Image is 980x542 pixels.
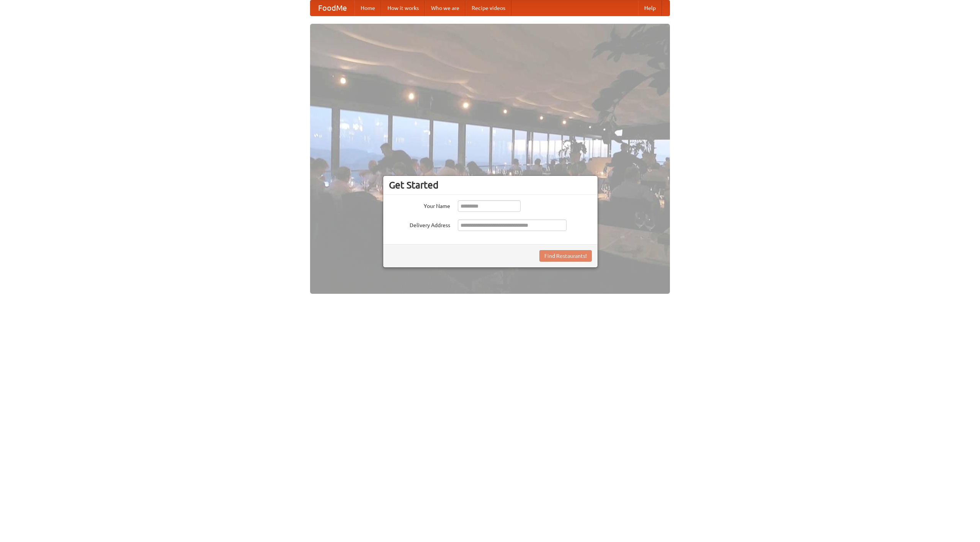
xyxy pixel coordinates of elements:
a: Home [354,0,381,16]
a: Help [638,0,662,16]
a: FoodMe [310,0,354,16]
a: Who we are [425,0,465,16]
label: Your Name [389,200,450,210]
label: Delivery Address [389,219,450,229]
h3: Get Started [389,179,592,191]
button: Find Restaurants! [539,250,592,262]
a: How it works [381,0,425,16]
a: Recipe videos [465,0,511,16]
